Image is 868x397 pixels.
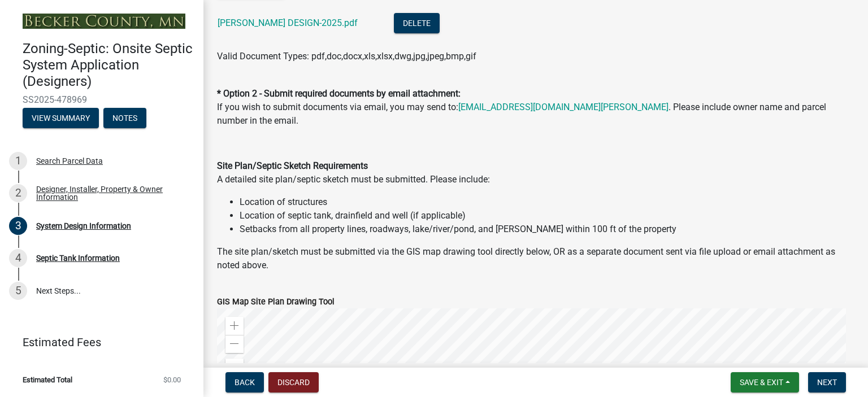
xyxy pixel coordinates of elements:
button: Next [808,372,846,392]
div: Zoom in [225,317,244,335]
wm-modal-confirm: Summary [23,114,99,123]
li: Location of structures [240,195,854,209]
div: 3 [9,217,27,235]
p: The site plan/sketch must be submitted via the GIS map drawing tool directly below, OR as a separ... [217,245,854,272]
strong: Site Plan/Septic Sketch Requirements [217,160,368,171]
img: Becker County, Minnesota [23,14,185,29]
p: A detailed site plan/septic sketch must be submitted. Please include: [217,159,854,186]
span: Back [235,378,255,387]
a: [PERSON_NAME] DESIGN-2025.pdf [218,18,358,28]
div: 4 [9,249,27,267]
div: System Design Information [36,222,131,230]
div: Zoom out [225,335,244,353]
div: Search Parcel Data [36,157,103,165]
span: Valid Document Types: pdf,doc,docx,xls,xlsx,dwg,jpg,jpeg,bmp,gif [217,51,476,62]
button: Back [225,372,264,392]
p: If you wish to submit documents via email, you may send to: . Please include owner name and parce... [217,73,854,128]
div: Designer, Installer, Property & Owner Information [36,185,185,201]
span: SS2025-478969 [23,94,181,105]
h4: Zoning-Septic: Onsite Septic System Application (Designers) [23,41,194,89]
span: Save & Exit [740,378,783,387]
div: Septic Tank Information [36,254,120,262]
strong: * Option 2 - Submit required documents by email attachment: [217,88,461,99]
a: [EMAIL_ADDRESS][DOMAIN_NAME][PERSON_NAME] [458,102,669,112]
wm-modal-confirm: Notes [103,114,146,123]
button: Delete [394,13,440,33]
label: GIS Map Site Plan Drawing Tool [217,298,335,306]
span: Next [817,378,837,387]
button: Save & Exit [731,372,799,392]
div: Find my location [225,359,244,377]
button: Notes [103,108,146,128]
div: 2 [9,184,27,202]
span: $0.00 [163,376,181,383]
li: Setbacks from all property lines, roadways, lake/river/pond, and [PERSON_NAME] within 100 ft of t... [240,223,854,236]
div: 1 [9,152,27,170]
button: View Summary [23,108,99,128]
a: Estimated Fees [9,331,185,354]
wm-modal-confirm: Delete Document [394,18,440,29]
button: Discard [268,372,319,392]
div: 5 [9,282,27,300]
li: Location of septic tank, drainfield and well (if applicable) [240,209,854,223]
span: Estimated Total [23,376,72,383]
